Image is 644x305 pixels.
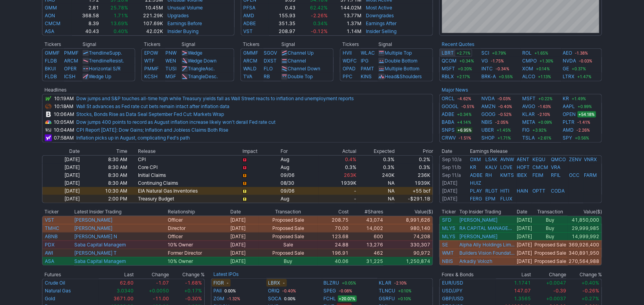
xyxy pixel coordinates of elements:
[458,58,475,64] span: +0.34%
[264,58,277,64] a: DXST
[537,96,554,102] span: +0.22%
[244,5,256,11] a: PFSA
[442,57,457,65] a: QCOM
[45,225,59,231] a: TMHC
[485,172,492,178] a: RH
[311,28,328,34] span: -0.12%
[482,95,495,103] a: NVDA
[442,233,455,239] a: MLYS
[470,172,483,178] a: ADBE
[45,20,61,26] a: CMCM
[536,111,551,118] span: -2.10%
[551,156,566,162] a: QMCO
[242,147,281,155] th: Impact
[442,217,451,223] a: SFD
[485,164,497,170] a: KALV
[165,58,176,64] a: WEN
[311,13,328,18] span: -2.26%
[213,271,239,277] a: Latest IPOs
[455,73,471,80] span: +2.17%
[442,95,455,103] a: ORCL
[361,73,372,79] a: KINS
[76,127,228,133] a: CPI Report [DATE]: Dow Gains; Inflation and Jobless Claims Both Rise
[497,96,512,102] span: -0.03%
[45,296,55,301] a: Gold
[576,73,593,80] span: +1.47%
[494,119,510,125] span: -2.05%
[42,155,80,164] td: [DATE]
[501,172,514,178] a: KMTS
[361,66,374,72] a: PAMT
[144,73,158,79] a: KCSH
[574,50,589,56] span: -1.38%
[281,147,319,155] th: For
[456,111,473,118] span: +0.34%
[456,119,472,125] span: +4.14%
[532,188,545,194] a: OPTT
[129,12,163,20] td: 221.29K
[485,156,497,162] a: LSAK
[501,188,510,194] a: HITI
[385,50,412,56] a: Multiple Top
[74,217,112,223] a: [PERSON_NAME]
[188,58,217,64] a: Wedge Down
[167,13,189,18] a: Upgrades
[517,172,527,178] a: IBEX
[537,103,552,110] span: -1.63%
[165,73,176,79] a: MGF
[459,242,515,248] a: Alpha Ally Holdings Limited
[442,41,474,47] b: Recent Quotes
[165,50,176,56] a: PNW
[52,94,76,103] td: 10:19AM
[485,196,495,202] a: EPM
[482,49,490,57] a: SCI
[343,66,356,72] a: OPAD
[538,58,554,64] span: +1.30%
[144,66,159,72] a: PMMF
[522,103,535,110] a: AVGO
[144,58,154,64] a: WTF
[244,28,253,34] a: VST
[470,188,483,194] a: PLAY
[442,250,454,256] a: WMT
[328,12,362,20] td: 13.77M
[268,279,280,287] a: LBRX
[496,127,512,133] span: +1.45%
[470,196,483,202] a: FERG
[269,4,296,12] td: 0.43
[328,28,362,36] td: 1.14M
[442,164,461,170] a: Sep 11/b
[141,40,181,48] th: Tickers
[457,135,472,141] span: -1.51%
[76,103,229,109] a: Wall St advances as Fed rate cut bets remain intact after inflation data
[129,20,163,28] td: 107.69K
[269,20,296,28] td: 351.35
[497,103,514,110] span: -0.40%
[45,217,54,223] a: VST
[576,127,591,133] span: -2.26%
[129,28,163,36] td: 42.02K
[495,66,511,72] span: -0.34%
[181,40,235,48] th: Signal
[205,73,218,79] span: Desc.
[111,20,128,26] span: 13.69%
[45,233,58,239] a: ABNB
[459,258,492,265] a: Arkadiy Volozh
[188,66,215,72] a: TriangleAsc.
[89,50,109,56] span: Trendline
[165,66,176,72] a: TUSI
[442,196,457,202] a: [DATE]
[442,225,455,231] a: MLYS
[563,118,575,126] a: PLTR
[340,40,378,48] th: Tickers
[328,20,362,28] td: 1.37M
[45,5,57,11] a: GMM
[522,73,535,81] a: ALCO
[459,233,497,240] a: [PERSON_NAME]
[563,95,569,103] a: KR
[361,50,375,56] a: WLAC
[522,57,537,65] a: CMPO
[584,156,597,162] a: VNRX
[45,28,54,34] a: ASA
